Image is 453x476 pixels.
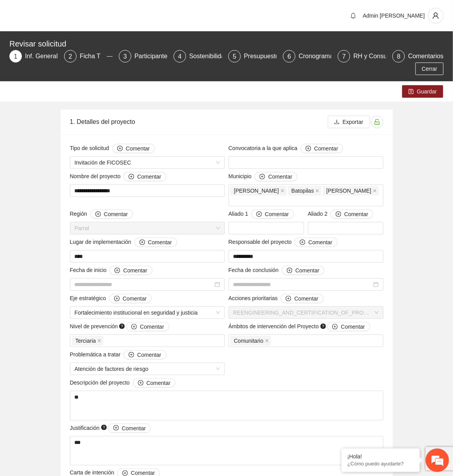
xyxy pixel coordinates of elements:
[41,40,131,50] div: Chatee con nosotros ahora
[299,50,340,63] div: Cronograma
[9,38,439,50] div: Revisar solicitud
[234,186,279,195] span: [PERSON_NAME]
[108,424,151,433] button: Justificación question-circle
[122,424,146,433] span: Comentar
[282,266,324,275] button: Fecha de conclusión
[268,172,292,181] span: Comentar
[123,294,147,303] span: Comentar
[327,322,370,331] button: Ámbitos de intervención del Proyecto question-circle
[25,50,64,63] div: Inf. General
[124,53,127,60] span: 3
[415,63,444,75] button: Cerrar
[417,87,437,96] span: Guardar
[70,111,328,133] div: 1. Detalles del proyecto
[138,380,143,387] span: plus-circle
[174,50,222,63] div: 4Sostenibilidad
[338,50,386,63] div: 7RH y Consultores
[113,425,119,431] span: plus-circle
[9,50,58,63] div: 1Inf. General
[308,209,374,219] span: Aliado 2
[363,13,425,19] span: Admin [PERSON_NAME]
[95,211,101,218] span: plus-circle
[229,322,370,331] span: Ámbitos de intervención del Proyecto
[283,50,331,63] div: 6Cronograma
[147,379,170,387] span: Comentar
[115,268,120,274] span: plus-circle
[392,50,444,63] div: 8Comentarios
[75,222,220,234] span: Parral
[119,50,167,63] div: 3Participantes
[347,9,360,22] button: bell
[265,339,269,343] span: close
[109,266,152,275] button: Fecha de inicio
[229,172,297,181] span: Municipio
[148,238,172,247] span: Comentar
[109,294,152,303] button: Eje estratégico
[124,172,166,181] button: Nombre del proyecto
[131,324,137,330] span: plus-circle
[331,209,373,219] button: Aliado 2
[265,210,289,218] span: Comentar
[254,172,297,181] button: Municipio
[234,336,263,345] span: Comunitario
[123,266,147,275] span: Comentar
[70,322,169,331] span: Nivel de prevención
[408,89,414,95] span: save
[343,118,363,126] span: Exportar
[80,50,107,63] div: Ficha T
[117,146,123,152] span: plus-circle
[4,213,149,241] textarea: Escriba su mensaje y pulse “Intro”
[124,350,166,360] button: Problemática a tratar
[119,324,125,329] span: question-circle
[70,172,167,181] span: Nombre del proyecto
[294,294,318,303] span: Comentar
[397,53,401,60] span: 8
[75,336,96,345] span: Terciaria
[422,64,437,73] span: Cerrar
[140,240,145,246] span: plus-circle
[101,425,107,430] span: question-circle
[137,172,161,181] span: Comentar
[137,351,161,359] span: Comentar
[229,294,324,303] span: Acciones prioritarias
[342,53,346,60] span: 7
[229,144,344,153] span: Convocatoria a la que aplica
[70,209,133,219] span: Región
[288,186,322,195] span: Batopilas
[428,8,444,23] button: user
[244,50,285,63] div: Presupuesto
[70,144,155,153] span: Tipo de solicitud
[344,210,368,218] span: Comentar
[233,307,379,319] span: REENGINEERING_AND_CERTIFICATION_OF_PROCESSES_INFRASTRUCTURE_AND_TECHNOLOGICAL_MODERNIZATION_IN_SE...
[70,350,167,360] span: Problemática a tratar
[14,53,18,60] span: 1
[428,12,443,19] span: user
[286,296,291,302] span: plus-circle
[75,157,220,168] span: Invitación de FICOSEC
[371,119,383,125] span: unlock
[373,189,377,193] span: close
[281,294,323,303] button: Acciones prioritarias
[126,144,150,153] span: Comentar
[69,53,72,60] span: 2
[178,53,182,60] span: 4
[90,209,133,219] button: Región
[308,238,332,247] span: Comentar
[229,238,338,247] span: Responsable del proyecto
[70,294,152,303] span: Eje estratégico
[314,144,338,153] span: Comentar
[347,454,414,460] div: ¡Hola!
[281,189,285,193] span: close
[104,210,128,218] span: Comentar
[45,104,108,183] span: Estamos en línea.
[328,116,370,128] button: downloadExportar
[229,266,325,275] span: Fecha de conclusión
[134,50,177,63] div: Participantes
[228,50,277,63] div: 5Presupuesto
[251,209,294,219] button: Aliado 1
[295,238,337,247] button: Responsable del proyecto
[353,50,408,63] div: RH y Consultores
[133,378,175,388] button: Descripción del proyecto
[323,186,379,195] span: Coronado
[126,322,169,331] button: Nivel de prevención question-circle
